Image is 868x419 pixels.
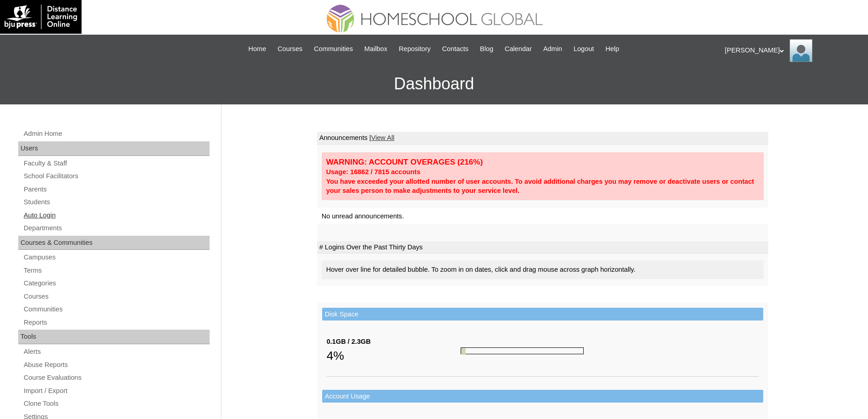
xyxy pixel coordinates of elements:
[23,346,210,357] a: Alerts
[244,44,271,54] a: Home
[314,44,353,54] span: Communities
[317,132,768,145] td: Announcements |
[539,44,567,54] a: Admin
[500,44,536,54] a: Calendar
[23,197,210,208] a: Students
[327,347,461,365] div: 4%
[725,39,859,62] div: [PERSON_NAME]
[23,171,210,182] a: School Facilitators
[23,278,210,289] a: Categories
[505,44,532,54] span: Calendar
[23,385,210,397] a: Import / Export
[480,44,493,54] span: Blog
[23,252,210,263] a: Campuses
[475,44,498,54] a: Blog
[360,44,392,54] a: Mailbox
[18,141,210,156] div: Users
[5,63,863,104] h3: Dashboard
[18,330,210,344] div: Tools
[317,241,768,254] td: # Logins Over the Past Thirty Days
[23,210,210,221] a: Auto Login
[23,317,210,328] a: Reports
[23,265,210,276] a: Terms
[23,128,210,140] a: Admin Home
[574,44,594,54] span: Logout
[23,304,210,315] a: Communities
[371,134,394,141] a: View All
[309,44,358,54] a: Communities
[365,44,388,54] span: Mailbox
[442,44,468,54] span: Contacts
[23,359,210,371] a: Abuse Reports
[326,157,759,167] div: WARNING: ACCOUNT OVERAGES (216%)
[606,44,619,54] span: Help
[326,168,421,176] strong: Usage: 16862 / 7815 accounts
[399,44,431,54] span: Repository
[23,398,210,409] a: Clone Tools
[248,44,266,54] span: Home
[23,291,210,302] a: Courses
[790,39,812,62] img: Ariane Ebuen
[23,222,210,234] a: Departments
[5,5,77,29] img: logo-white.png
[23,372,210,383] a: Course Evaluations
[327,337,461,347] div: 0.1GB / 2.3GB
[394,44,435,54] a: Repository
[277,44,303,54] span: Courses
[322,260,764,279] div: Hover over line for detailed bubble. To zoom in on dates, click and drag mouse across graph horiz...
[322,308,763,321] td: Disk Space
[273,44,307,54] a: Courses
[569,44,599,54] a: Logout
[601,44,624,54] a: Help
[322,390,763,403] td: Account Usage
[543,44,562,54] span: Admin
[437,44,473,54] a: Contacts
[18,236,210,250] div: Courses & Communities
[23,158,210,169] a: Faculty & Staff
[326,177,759,196] div: You have exceeded your allotted number of user accounts. To avoid additional charges you may remo...
[317,208,768,225] td: No unread announcements.
[23,184,210,195] a: Parents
